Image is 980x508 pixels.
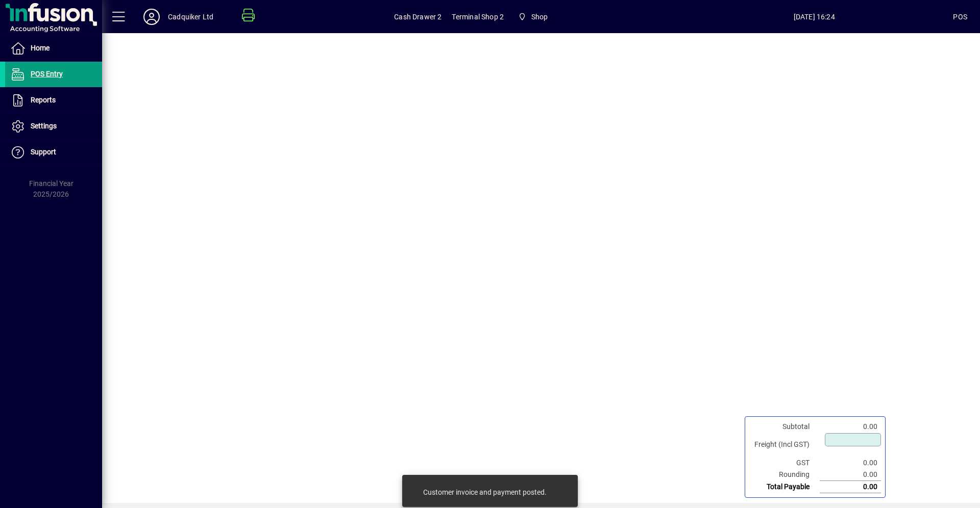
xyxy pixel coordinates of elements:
div: Customer invoice and payment posted. [423,487,547,497]
span: Settings [31,122,57,130]
span: [DATE] 16:24 [675,9,953,25]
td: 0.00 [820,469,881,481]
td: 0.00 [820,481,881,493]
td: 0.00 [820,457,881,469]
div: POS [953,9,967,25]
span: Terminal Shop 2 [452,9,504,25]
a: Settings [5,114,102,139]
a: Support [5,140,102,165]
span: Cash Drawer 2 [394,9,442,25]
button: Profile [135,8,168,26]
td: Rounding [749,469,820,481]
td: Freight (Incl GST) [749,433,820,457]
td: Subtotal [749,421,820,433]
span: POS Entry [31,70,63,78]
span: Shop [514,8,552,26]
a: Home [5,36,102,61]
td: GST [749,457,820,469]
td: 0.00 [820,421,881,433]
a: Reports [5,88,102,113]
td: Total Payable [749,481,820,493]
span: Support [31,148,56,156]
span: Shop [531,9,548,25]
span: Home [31,44,50,52]
div: Cadquiker Ltd [168,9,213,25]
span: Reports [31,96,56,104]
